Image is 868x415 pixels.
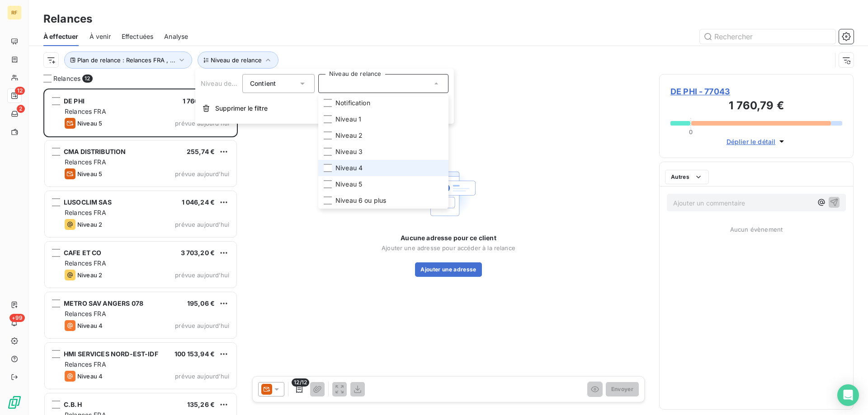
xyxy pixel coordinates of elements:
[64,299,143,307] span: METRO SAV ANGERS 078
[335,163,363,173] span: Niveau 4
[726,137,776,146] span: Déplier le détail
[187,299,215,307] span: 195,06 €
[7,5,22,20] div: RF
[335,147,363,156] span: Niveau 3
[43,32,79,41] span: À effectuer
[606,382,639,396] button: Envoyer
[182,198,215,206] span: 1 046,24 €
[53,74,80,83] span: Relances
[7,107,21,121] a: 2
[64,350,158,358] span: HMI SERVICES NORD-EST-IDF
[65,209,106,216] span: Relances FRA
[250,79,276,87] span: Contient
[82,75,92,83] span: 12
[43,11,92,27] h3: Relances
[90,32,111,41] span: À venir
[77,120,102,127] span: Niveau 5
[700,29,835,44] input: Rechercher
[665,170,709,184] button: Autres
[43,89,238,415] div: grid
[64,401,82,408] span: C.B.H
[7,89,21,103] a: 12
[195,98,454,118] button: Supprimer le filtre
[670,98,842,116] h3: 1 760,79 €
[175,120,229,127] span: prévue aujourd’hui
[164,32,188,41] span: Analyse
[77,170,102,177] span: Niveau 5
[724,136,789,147] button: Déplier le détail
[201,79,256,87] span: Niveau de relance
[175,170,229,177] span: prévue aujourd’hui
[77,322,103,329] span: Niveau 4
[65,158,106,166] span: Relances FRA
[7,395,22,410] img: Logo LeanPay
[122,32,154,41] span: Effectuées
[77,56,175,64] span: Plan de relance : Relances FRA , ...
[689,128,693,135] span: 0
[65,259,106,267] span: Relances FRA
[401,233,496,242] span: Aucune adresse pour ce client
[335,131,363,140] span: Niveau 2
[64,51,192,69] button: Plan de relance : Relances FRA , ...
[837,384,859,406] div: Open Intercom Messenger
[335,98,370,107] span: Notification
[198,51,278,69] button: Niveau de relance
[730,226,783,233] span: Aucun évènement
[65,360,106,368] span: Relances FRA
[175,373,229,380] span: prévue aujourd’hui
[175,221,229,228] span: prévue aujourd’hui
[335,115,361,124] span: Niveau 1
[292,378,309,387] span: 12/12
[187,401,215,408] span: 135,26 €
[77,221,102,228] span: Niveau 2
[175,350,215,358] span: 100 153,94 €
[215,104,268,113] span: Supprimer le filtre
[415,262,481,277] button: Ajouter une adresse
[15,87,25,95] span: 12
[420,165,477,223] img: Empty state
[64,97,85,105] span: DE PHI
[64,249,102,256] span: CAFE ET CO
[175,322,229,329] span: prévue aujourd’hui
[211,56,262,64] span: Niveau de relance
[670,85,842,98] span: DE PHI - 77043
[9,314,25,322] span: +99
[335,180,362,189] span: Niveau 5
[17,105,25,113] span: 2
[183,97,215,105] span: 1 760,79 €
[77,271,102,279] span: Niveau 2
[64,198,112,206] span: LUSOCLIM SAS
[181,249,215,256] span: 3 703,20 €
[382,244,515,252] span: Ajouter une adresse pour accéder à la relance
[187,148,215,155] span: 255,74 €
[335,196,386,205] span: Niveau 6 ou plus
[64,148,126,155] span: CMA DISTRIBUTION
[65,310,106,317] span: Relances FRA
[77,373,103,380] span: Niveau 4
[175,271,229,279] span: prévue aujourd’hui
[65,107,106,115] span: Relances FRA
